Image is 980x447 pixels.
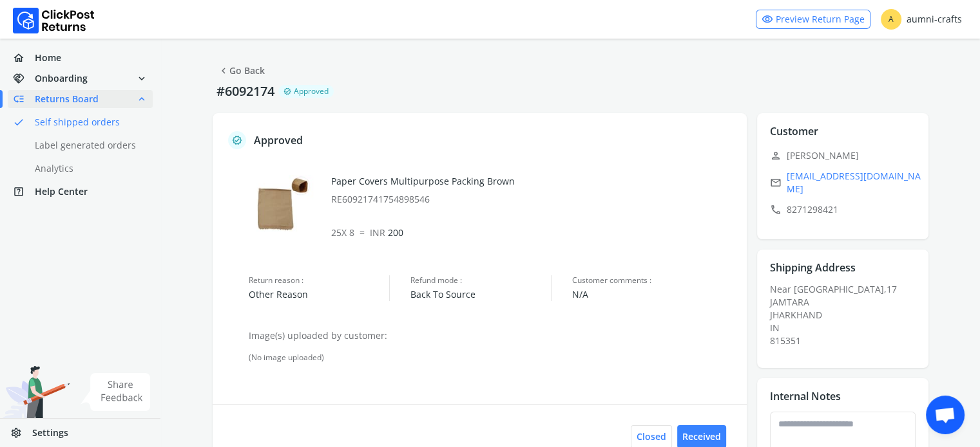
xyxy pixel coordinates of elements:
[410,288,551,301] span: Back To Source
[13,183,35,201] span: help_center
[770,174,782,192] span: email
[881,9,962,30] div: aumni-crafts
[770,322,923,334] div: IN
[232,132,242,148] span: verified
[572,288,734,301] span: N/A
[770,388,841,404] p: Internal Notes
[254,132,303,148] p: Approved
[249,275,389,286] span: Return reason :
[370,226,403,239] span: 200
[572,275,734,286] span: Customer comments :
[249,288,389,301] span: Other Reason
[8,113,168,131] a: doneSelf shipped orders
[770,201,782,219] span: call
[13,69,35,87] span: handshake
[770,283,923,347] div: Near [GEOGRAPHIC_DATA],17
[770,201,923,219] p: 8271298421
[10,424,32,442] span: settings
[136,69,148,87] span: expand_more
[370,226,385,239] span: INR
[35,93,99,105] span: Returns Board
[360,226,365,239] span: =
[213,82,278,100] p: #6092174
[770,334,923,347] div: 815351
[331,175,735,206] div: Paper Covers Multipurpose Packing Brown
[8,160,168,178] a: Analytics
[756,10,870,29] a: visibilityPreview Return Page
[770,296,923,309] div: JAMTARA
[249,175,313,239] img: row_image
[218,62,265,80] a: Go Back
[13,113,24,131] span: done
[218,62,229,80] span: chevron_left
[294,86,329,96] span: Approved
[13,49,35,67] span: home
[410,275,551,286] span: Refund mode :
[249,329,734,342] p: Image(s) uploaded by customer:
[762,10,773,28] span: visibility
[35,51,61,64] span: Home
[81,373,151,411] img: share feedback
[770,260,856,275] p: Shipping Address
[770,147,782,165] span: person
[770,123,818,139] p: Customer
[926,396,965,434] a: Open chat
[770,309,923,322] div: JHARKHAND
[35,185,88,198] span: Help Center
[32,426,68,439] span: Settings
[331,193,735,206] p: RE60921741754898546
[35,72,88,85] span: Onboarding
[881,9,901,30] span: A
[331,226,735,239] p: 25 X 8
[770,170,923,196] a: email[EMAIL_ADDRESS][DOMAIN_NAME]
[213,59,270,82] button: chevron_leftGo Back
[13,90,35,108] span: low_priority
[136,90,148,108] span: expand_less
[13,8,95,33] img: Logo
[283,86,291,96] span: verified
[249,352,734,363] div: (No image uploaded)
[770,147,923,165] p: [PERSON_NAME]
[8,183,153,201] a: help_centerHelp Center
[8,136,168,154] a: Label generated orders
[8,49,153,67] a: homeHome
